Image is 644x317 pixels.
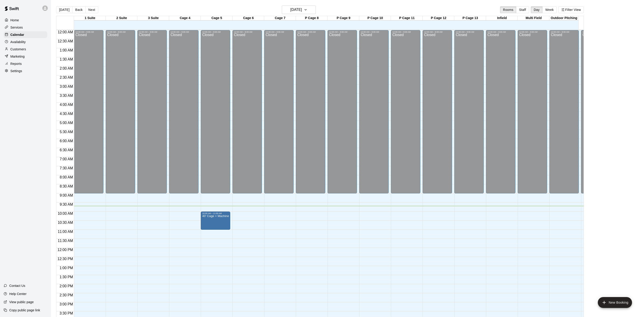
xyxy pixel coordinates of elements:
[10,40,26,44] p: Availability
[4,68,47,74] a: Settings
[4,60,47,67] div: Reports
[9,292,26,296] p: Help Center
[106,30,135,193] div: 12:00 AM – 9:00 AM: Closed
[4,24,47,31] a: Services
[59,139,74,143] span: 6:00 AM
[74,30,103,193] div: 12:00 AM – 9:00 AM: Closed
[59,202,74,206] span: 9:30 AM
[106,16,137,20] div: 2 Suite
[58,302,74,306] span: 3:00 PM
[424,31,451,33] div: 12:00 AM – 9:00 AM
[290,7,302,13] h6: [DATE]
[581,30,610,193] div: 12:00 AM – 9:00 AM: Closed
[59,130,74,134] span: 5:30 AM
[456,31,482,33] div: 12:00 AM – 9:00 AM
[234,31,261,33] div: 12:00 AM – 9:00 AM
[85,6,98,13] button: Next
[59,166,74,170] span: 7:30 AM
[558,6,584,13] button: Filter View
[328,30,357,193] div: 12:00 AM – 9:00 AM: Closed
[264,30,294,193] div: 12:00 AM – 9:00 AM: Closed
[170,33,197,195] div: Closed
[56,6,72,13] button: [DATE]
[542,6,557,13] button: Week
[4,39,47,45] a: Availability
[58,311,74,315] span: 3:30 PM
[361,31,387,33] div: 12:00 AM – 9:00 AM
[57,39,74,43] span: 12:30 AM
[10,61,22,66] p: Reports
[10,32,24,37] p: Calendar
[518,30,547,193] div: 12:00 AM – 9:00 AM: Closed
[59,57,74,61] span: 1:30 AM
[487,33,514,195] div: Closed
[59,193,74,197] span: 9:00 AM
[137,30,167,193] div: 12:00 AM – 9:00 AM: Closed
[234,33,261,195] div: Closed
[516,6,529,13] button: Staff
[392,33,419,195] div: Closed
[518,16,549,20] div: Multi Field
[328,16,359,20] div: P Cage 9
[282,5,316,14] button: [DATE]
[139,31,165,33] div: 12:00 AM – 9:00 AM
[454,30,484,193] div: 12:00 AM – 9:00 AM: Closed
[549,30,579,193] div: 12:00 AM – 9:00 AM: Closed
[9,283,25,288] p: Contact Us
[201,30,230,193] div: 12:00 AM – 9:00 AM: Closed
[582,31,609,33] div: 12:00 AM – 9:00 AM
[107,31,134,33] div: 12:00 AM – 9:00 AM
[296,30,325,193] div: 12:00 AM – 9:00 AM: Closed
[424,33,451,195] div: Closed
[297,31,324,33] div: 12:00 AM – 9:00 AM
[10,25,23,30] p: Services
[59,148,74,152] span: 6:30 AM
[10,54,25,59] p: Marketing
[329,33,356,195] div: Closed
[57,239,74,243] span: 11:30 AM
[72,6,86,13] button: Back
[201,212,230,230] div: 10:00 AM – 11:00 AM: 40’ Cage + Machine
[531,6,543,13] button: Day
[4,31,47,38] div: Calendar
[4,53,47,60] a: Marketing
[59,66,74,70] span: 2:00 AM
[9,300,34,304] p: View public page
[232,30,262,193] div: 12:00 AM – 9:00 AM: Closed
[359,30,389,193] div: 12:00 AM – 9:00 AM: Closed
[201,16,232,20] div: Cage 5
[454,16,486,20] div: P Cage 13
[59,103,74,107] span: 4:00 AM
[169,16,201,20] div: Cage 4
[202,31,229,33] div: 12:00 AM – 9:00 AM
[582,33,609,195] div: Closed
[57,212,74,215] span: 10:00 AM
[500,6,516,13] button: Rooms
[57,30,74,34] span: 12:00 AM
[169,30,199,193] div: 12:00 AM – 9:00 AM: Closed
[423,16,454,20] div: P Cage 12
[202,212,229,215] div: 10:00 AM – 11:00 AM
[59,175,74,179] span: 8:00 AM
[59,157,74,161] span: 7:00 AM
[10,47,26,51] p: Customers
[56,248,74,252] span: 12:00 PM
[456,33,482,195] div: Closed
[74,16,106,20] div: 1 Suite
[4,17,47,24] div: Home
[170,31,197,33] div: 12:00 AM – 9:00 AM
[9,308,40,312] p: Copy public page link
[59,184,74,188] span: 8:30 AM
[139,33,165,195] div: Closed
[4,46,47,53] a: Customers
[58,275,74,279] span: 1:30 PM
[423,30,452,193] div: 12:00 AM – 9:00 AM: Closed
[59,85,74,88] span: 3:00 AM
[59,94,74,98] span: 3:30 AM
[266,33,292,195] div: Closed
[519,33,546,195] div: Closed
